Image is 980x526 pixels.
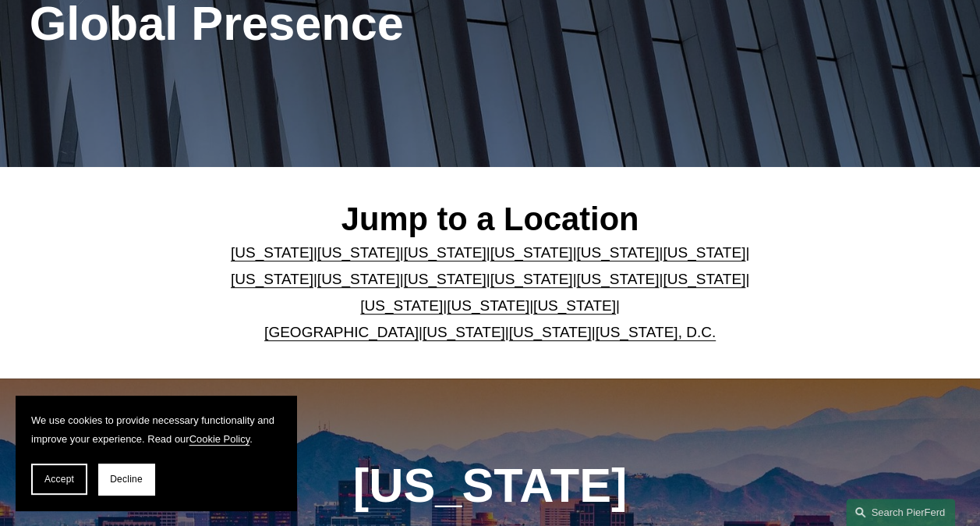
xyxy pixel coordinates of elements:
[189,433,250,445] a: Cookie Policy
[98,464,154,495] button: Decline
[404,244,486,261] a: [US_STATE]
[490,271,573,287] a: [US_STATE]
[231,244,313,261] a: [US_STATE]
[447,297,529,314] a: [US_STATE]
[576,244,659,261] a: [US_STATE]
[221,240,759,347] p: | | | | | | | | | | | | | | | | | |
[317,271,400,287] a: [US_STATE]
[231,271,313,287] a: [US_STATE]
[490,244,573,261] a: [US_STATE]
[404,271,486,287] a: [US_STATE]
[264,324,419,340] a: [GEOGRAPHIC_DATA]
[110,474,143,485] span: Decline
[221,200,759,239] h2: Jump to a Location
[846,499,955,526] a: Search this site
[31,464,87,495] button: Accept
[298,458,681,513] h1: [US_STATE]
[595,324,716,340] a: [US_STATE], D.C.
[423,324,505,340] a: [US_STATE]
[44,474,74,485] span: Accept
[663,271,745,287] a: [US_STATE]
[663,244,745,261] a: [US_STATE]
[360,297,443,314] a: [US_STATE]
[576,271,659,287] a: [US_STATE]
[16,396,296,510] section: Cookie banner
[317,244,400,261] a: [US_STATE]
[533,297,616,314] a: [US_STATE]
[509,324,592,340] a: [US_STATE]
[31,411,281,448] p: We use cookies to provide necessary functionality and improve your experience. Read our .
